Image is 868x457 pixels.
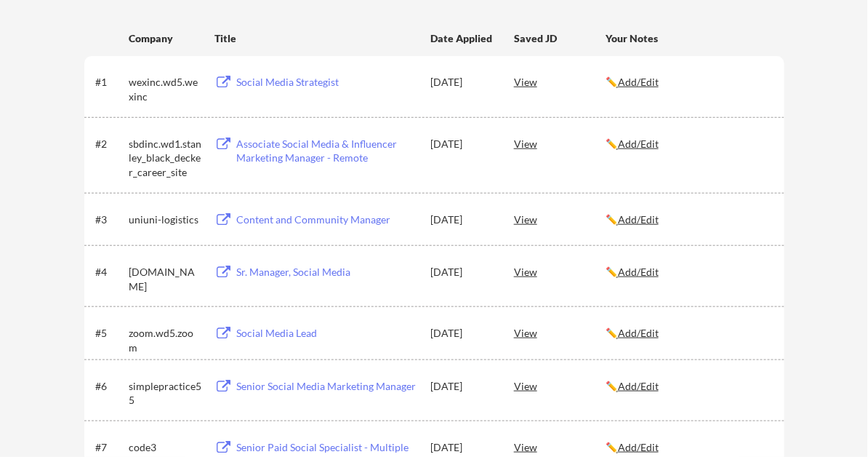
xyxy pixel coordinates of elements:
div: [DATE] [430,75,494,90]
div: #4 [95,265,124,279]
div: code3 [129,440,201,455]
div: #1 [95,75,124,90]
div: #2 [95,137,124,151]
div: View [514,130,606,156]
div: #7 [95,440,124,455]
div: [DOMAIN_NAME] [129,265,201,293]
div: Date Applied [430,31,494,46]
div: sbdinc.wd1.stanley_black_decker_career_site [129,137,201,180]
u: Add/Edit [618,213,659,226]
div: Senior Social Media Marketing Manager [236,379,417,394]
div: ✏️ [606,212,771,227]
div: ✏️ [606,379,771,394]
div: Content and Community Manager [236,212,417,227]
div: [DATE] [430,265,494,279]
div: uniuni-logistics [129,212,201,227]
div: Company [129,31,201,46]
u: Add/Edit [618,327,659,339]
div: Your Notes [606,31,771,46]
u: Add/Edit [618,266,659,278]
div: View [514,68,606,95]
div: [DATE] [430,137,494,151]
div: #3 [95,212,124,227]
div: View [514,206,606,232]
div: ✏️ [606,137,771,151]
div: Social Media Strategist [236,75,417,90]
u: Add/Edit [618,76,659,88]
div: [DATE] [430,440,494,455]
div: [DATE] [430,326,494,341]
div: ✏️ [606,326,771,341]
div: Associate Social Media & Influencer Marketing Manager - Remote [236,137,417,165]
div: ✏️ [606,75,771,90]
div: simplepractice55 [129,379,201,408]
div: Title [214,31,417,46]
div: View [514,373,606,399]
div: ✏️ [606,265,771,279]
div: [DATE] [430,379,494,394]
div: ✏️ [606,440,771,455]
div: zoom.wd5.zoom [129,326,201,354]
u: Add/Edit [618,380,659,392]
u: Add/Edit [618,441,659,453]
div: View [514,258,606,285]
div: #6 [95,379,124,394]
div: Saved JD [514,25,606,51]
div: Sr. Manager, Social Media [236,265,417,279]
div: [DATE] [430,212,494,227]
div: wexinc.wd5.wexinc [129,75,201,103]
div: View [514,319,606,346]
u: Add/Edit [618,138,659,150]
div: #5 [95,326,124,341]
div: Social Media Lead [236,326,417,341]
